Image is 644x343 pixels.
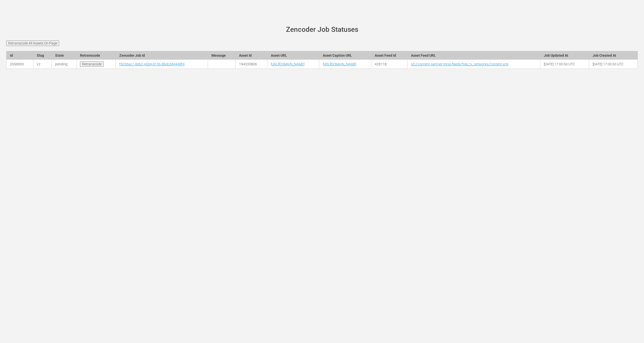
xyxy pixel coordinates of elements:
[116,51,208,60] th: Zencoder Job Id
[267,51,319,60] th: Asset URL
[51,51,76,60] th: State
[6,51,33,60] th: Id
[6,41,59,46] input: Retranscode All Assets On Page
[319,51,371,60] th: Asset Caption URL
[235,51,267,60] th: Asset Id
[33,51,52,60] th: Slug
[51,60,76,69] td: pending
[80,61,104,67] input: Retranscode
[407,51,540,60] th: Asset Feed URL
[208,51,236,60] th: Message
[77,51,116,60] th: Retranscode
[371,60,407,69] td: 428118
[589,51,638,60] th: Job Created At
[540,51,589,60] th: Job Updated At
[411,62,508,66] a: s3://content-partner-mrss-feeds/free_tv_networks/Content.xml
[371,51,407,60] th: Asset Feed Id
[540,60,589,69] td: [DATE] 17:00:50 UTC
[589,60,638,69] td: [DATE] 17:00:50 UTC
[271,62,304,66] a: [URL][DOMAIN_NAME]
[6,60,33,69] td: 2056900
[119,62,185,66] a: f5036ac1-8eb2-45b9-8136-8bdcd44448f4
[13,26,631,34] h1: Zencoder Job Statuses
[235,60,267,69] td: 194333806
[33,60,52,69] td: v2
[323,62,356,66] a: [URL][DOMAIN_NAME]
